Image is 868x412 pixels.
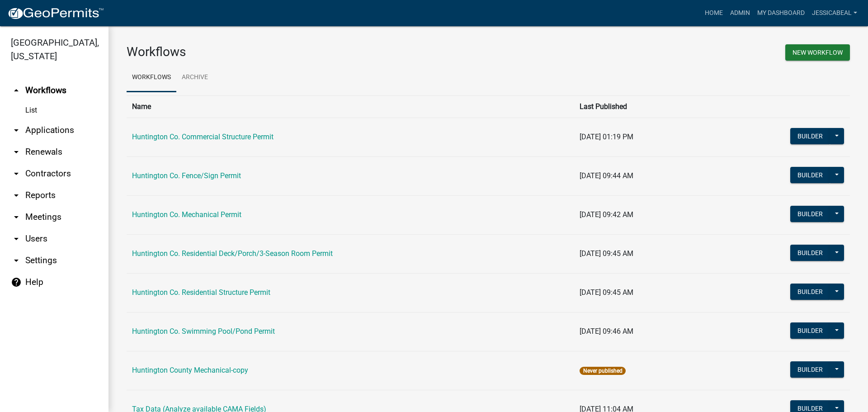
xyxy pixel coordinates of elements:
[790,361,830,378] button: Builder
[580,171,633,180] span: [DATE] 09:44 AM
[11,125,22,136] i: arrow_drop_down
[580,133,633,141] span: [DATE] 01:19 PM
[726,5,754,22] a: Admin
[580,367,625,375] span: Never published
[11,168,22,179] i: arrow_drop_down
[790,322,830,339] button: Builder
[580,288,633,297] span: [DATE] 09:45 AM
[754,5,808,22] a: My Dashboard
[790,128,830,144] button: Builder
[11,85,22,96] i: arrow_drop_up
[11,212,22,223] i: arrow_drop_down
[11,190,22,201] i: arrow_drop_down
[11,255,22,266] i: arrow_drop_down
[11,147,22,157] i: arrow_drop_down
[132,327,275,336] a: Huntington Co. Swimming Pool/Pond Permit
[790,167,830,183] button: Builder
[808,5,861,22] a: JessicaBeal
[132,288,270,297] a: Huntington Co. Residential Structure Permit
[11,233,22,244] i: arrow_drop_down
[790,206,830,222] button: Builder
[701,5,726,22] a: Home
[790,284,830,300] button: Builder
[127,95,574,118] th: Name
[790,245,830,261] button: Builder
[132,210,241,219] a: Huntington Co. Mechanical Permit
[132,133,274,141] a: Huntington Co. Commercial Structure Permit
[11,277,22,288] i: help
[785,44,850,61] button: New Workflow
[176,63,213,92] a: Archive
[132,249,333,258] a: Huntington Co. Residential Deck/Porch/3-Season Room Permit
[127,44,481,60] h3: Workflows
[580,249,633,258] span: [DATE] 09:45 AM
[132,171,241,180] a: Huntington Co. Fence/Sign Permit
[132,366,248,374] a: Huntington County Mechanical-copy
[580,210,633,219] span: [DATE] 09:42 AM
[574,95,711,118] th: Last Published
[127,63,176,92] a: Workflows
[580,327,633,336] span: [DATE] 09:46 AM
